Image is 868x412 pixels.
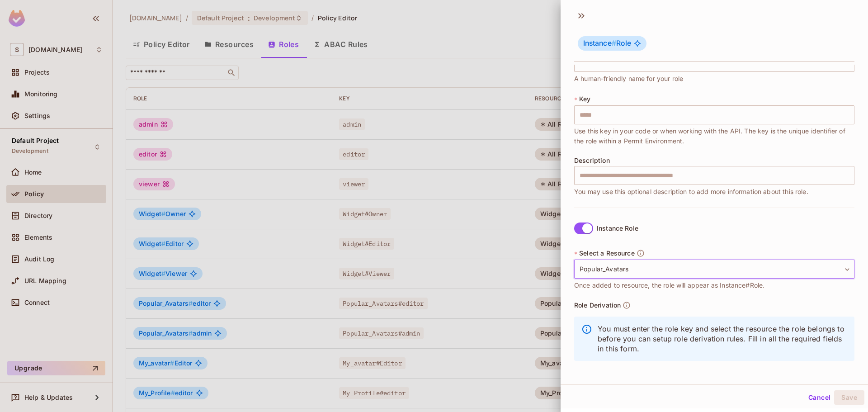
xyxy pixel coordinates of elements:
[597,225,638,232] div: Instance Role
[579,95,590,103] span: Key
[574,280,764,290] span: Once added to resource, the role will appear as Instance#Role.
[583,39,631,48] span: Role
[834,390,864,405] button: Save
[805,390,834,405] button: Cancel
[579,250,635,257] span: Select a Resource
[574,302,621,309] span: Role Derivation
[574,187,808,197] span: You may use this optional description to add more information about this role.
[574,126,854,146] span: Use this key in your code or when working with the API. The key is the unique identifier of the r...
[598,324,847,354] p: You must enter the role key and select the resource the role belongs to before you can setup role...
[574,157,610,164] span: Description
[583,39,616,47] span: Instance
[574,260,854,279] div: Popular_Avatars
[574,74,683,84] span: A human-friendly name for your role
[612,39,616,47] span: #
